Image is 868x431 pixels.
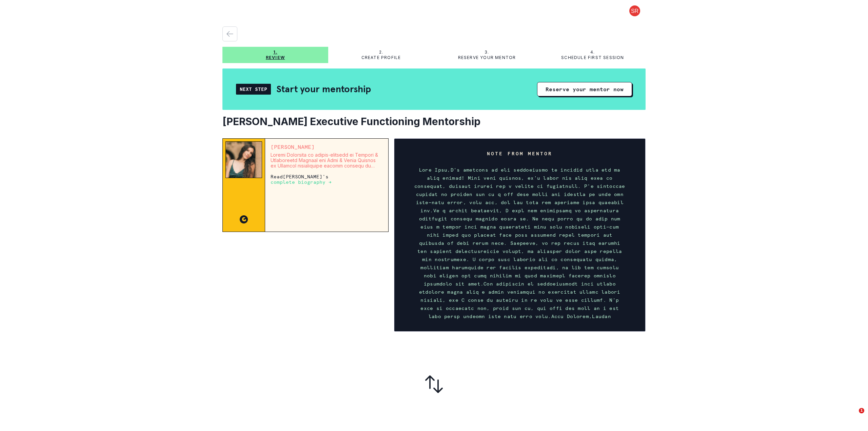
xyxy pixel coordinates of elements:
p: Loremi Dolorsita co adipis-elitsedd ei Tempori & Utlaboreetd Magnaal eni Admi & Venia Quisnos ex ... [271,152,383,169]
span: 1 [859,408,864,413]
p: Schedule first session [561,55,624,60]
p: Reserve your mentor [458,55,516,60]
h2: Note from mentor [413,150,626,158]
a: complete biography → [271,179,332,185]
p: 4. [590,50,595,55]
p: Read [PERSON_NAME] 's [271,174,383,185]
iframe: Intercom live chat [845,408,861,424]
p: [PERSON_NAME] [271,144,383,150]
div: Next Step [236,84,271,95]
p: Lore Ipsu,D's ametcons ad eli seddoeiusmo te incidid utla etd ma aliq enimad! Mini veni quisnos, ... [413,166,626,320]
button: profile picture [624,5,646,16]
img: Mentor Image [225,141,262,178]
p: Create profile [361,55,401,60]
p: Review [266,55,285,60]
img: CC image [240,215,248,223]
p: 1. [273,50,277,55]
p: complete biography → [271,179,332,185]
p: 3. [485,50,489,55]
h2: [PERSON_NAME] Executive Functioning Mentorship [222,115,646,128]
h2: Start your mentorship [276,83,371,95]
button: Reserve your mentor now [537,82,632,96]
p: 2. [379,50,383,55]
